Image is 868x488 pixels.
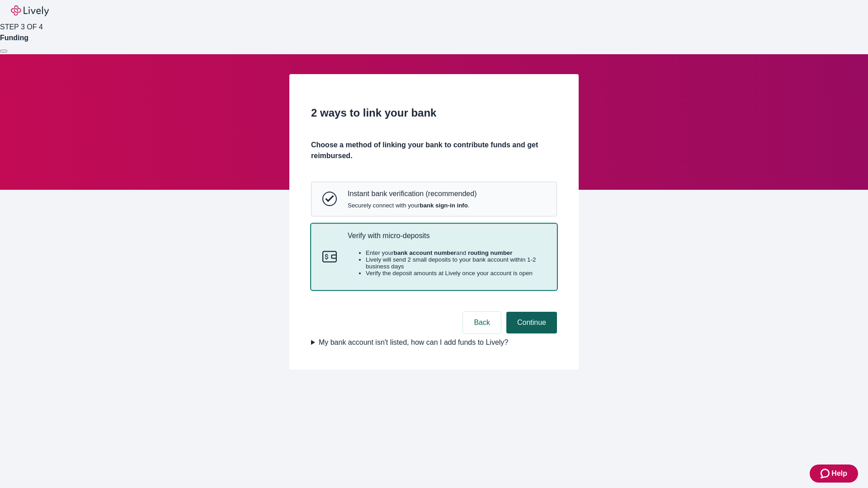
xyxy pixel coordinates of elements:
li: Verify the deposit amounts at Lively once your account is open [366,270,546,277]
li: Enter your and [366,249,546,256]
strong: routing number [468,249,512,256]
p: Verify with micro-deposits [348,231,546,240]
strong: bank account number [394,249,457,256]
img: Lively [11,5,49,16]
span: Help [831,468,847,479]
summary: My bank account isn't listed, how can I add funds to Lively? [311,337,557,348]
p: Instant bank verification (recommended) [348,189,476,198]
svg: Instant bank verification [322,192,337,206]
button: Continue [506,312,557,333]
button: Zendesk support iconHelp [810,465,858,483]
svg: Zendesk support icon [821,468,831,479]
svg: Micro-deposits [322,249,337,264]
strong: bank sign-in info [420,202,468,209]
button: Back [463,312,501,333]
li: Lively will send 2 small deposits to your bank account within 1-2 business days [366,256,546,270]
button: Micro-depositsVerify with micro-depositsEnter yourbank account numberand routing numberLively wil... [311,224,557,290]
h4: Choose a method of linking your bank to contribute funds and get reimbursed. [311,140,557,161]
span: Securely connect with your . [348,202,476,209]
button: Instant bank verificationInstant bank verification (recommended)Securely connect with yourbank si... [311,182,557,216]
h2: 2 ways to link your bank [311,105,557,121]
